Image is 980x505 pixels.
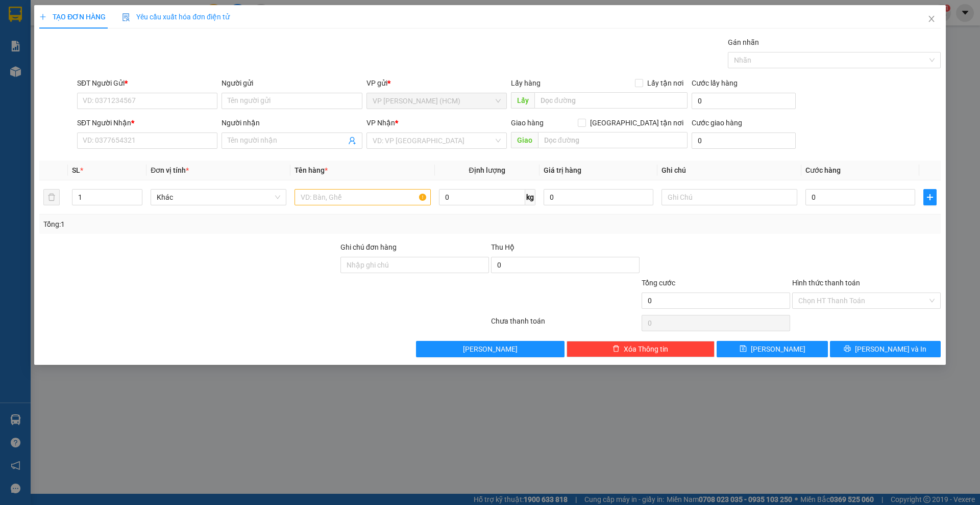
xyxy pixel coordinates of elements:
span: [PERSON_NAME] [463,343,518,355]
div: VP gửi [366,77,507,89]
img: icon [122,13,130,21]
span: Định lượng [469,166,505,174]
button: plus [923,189,937,205]
button: delete [43,189,60,205]
input: Cước giao hàng [692,132,796,149]
div: Người gửi [222,77,362,89]
label: Gán nhãn [728,38,759,46]
input: Ghi Chú [661,189,797,205]
div: Chưa thanh toán [490,315,641,333]
span: [GEOGRAPHIC_DATA] tận nơi [586,117,688,128]
div: Người nhận [222,117,362,128]
div: SĐT Người Gửi [77,77,217,89]
input: Ghi chú đơn hàng [340,257,489,273]
span: Cước hàng [805,166,841,174]
span: printer [844,345,851,353]
div: SĐT Người Nhận [77,117,217,128]
span: Lấy [511,92,534,109]
span: Giá trị hàng [544,166,581,174]
button: printer[PERSON_NAME] và In [830,341,941,357]
div: Tổng: 1 [43,219,378,230]
span: [PERSON_NAME] và In [855,343,926,355]
span: Đơn vị tính [151,166,189,174]
input: Cước lấy hàng [692,93,796,109]
input: VD: Bàn, Ghế [295,189,430,205]
span: Lấy tận nơi [643,77,688,89]
input: 0 [544,189,653,205]
span: Thu Hộ [491,243,514,251]
button: deleteXóa Thông tin [567,341,715,357]
span: Lấy hàng [511,79,541,87]
span: delete [612,345,620,353]
span: user-add [348,137,356,145]
span: Tên hàng [295,166,328,174]
span: SL [72,166,80,174]
span: VP Hoàng Văn Thụ (HCM) [373,93,501,109]
button: Close [917,5,946,34]
button: [PERSON_NAME] [416,341,565,357]
span: Khác [157,190,280,205]
span: TẠO ĐƠN HÀNG [39,13,106,21]
label: Hình thức thanh toán [792,279,860,287]
span: close [927,15,936,23]
span: Tổng cước [642,279,675,287]
input: Dọc đường [538,132,688,148]
span: plus [39,13,46,20]
span: kg [525,189,535,205]
span: VP Nhận [366,119,395,127]
label: Cước giao hàng [692,119,742,127]
span: Giao hàng [511,119,544,127]
span: plus [924,193,936,201]
span: Xóa Thông tin [624,343,668,355]
button: save[PERSON_NAME] [717,341,827,357]
span: save [740,345,747,353]
input: Dọc đường [534,92,688,109]
span: [PERSON_NAME] [751,343,805,355]
span: Yêu cầu xuất hóa đơn điện tử [122,13,230,21]
label: Cước lấy hàng [692,79,738,87]
label: Ghi chú đơn hàng [340,243,397,251]
th: Ghi chú [657,161,801,180]
span: Giao [511,132,538,148]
